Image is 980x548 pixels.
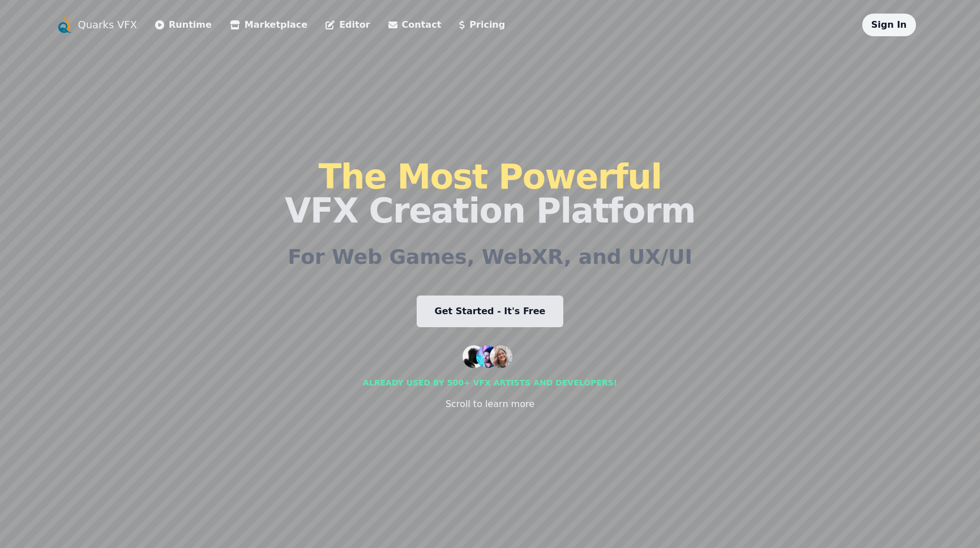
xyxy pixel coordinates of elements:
[78,17,138,33] a: Quarks VFX
[388,18,442,32] a: Contact
[417,296,564,327] a: Get Started - It's Free
[446,397,534,411] div: Scroll to learn more
[871,19,907,30] a: Sign In
[285,160,695,228] h1: VFX Creation Platform
[326,18,370,32] a: Editor
[463,345,485,368] img: customer 1
[288,246,692,268] h2: For Web Games, WebXR, and UX/UI
[476,345,499,368] img: customer 2
[363,377,617,388] div: Already used by 500+ vfx artists and developers!
[490,345,512,368] img: customer 3
[459,18,505,32] a: Pricing
[155,18,212,32] a: Runtime
[230,18,307,32] a: Marketplace
[318,157,661,196] span: The Most Powerful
